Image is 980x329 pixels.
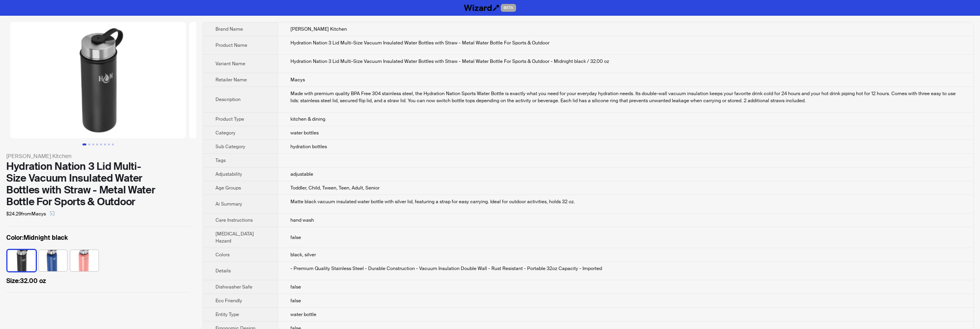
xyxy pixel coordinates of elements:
button: Go to slide 3 [92,143,94,145]
img: Hydration Nation 3 Lid Multi-Size Vacuum Insulated Water Bottles with Straw - Metal Water Bottle ... [189,22,365,138]
div: [PERSON_NAME] Kitchen [6,152,190,160]
span: Details [215,268,231,274]
span: Brand Name [215,26,243,32]
span: black, silver [290,252,316,258]
span: hydration bottles [290,143,327,150]
span: false [290,298,301,304]
span: hand wash [290,217,314,223]
span: Macys [290,77,305,83]
span: Sub Category [215,143,245,150]
span: [MEDICAL_DATA] Hazard [215,231,254,244]
span: Variant Name [215,61,245,67]
button: Go to slide 6 [104,143,106,145]
span: Eco Friendly [215,298,242,304]
img: Midnight black [7,250,36,271]
span: Care Instructions [215,217,253,223]
img: Twilight blue [39,250,67,271]
div: Hydration Nation 3 Lid Multi-Size Vacuum Insulated Water Bottles with Straw - Metal Water Bottle ... [290,58,961,65]
span: [PERSON_NAME] Kitchen [290,26,347,32]
img: Hydration Nation 3 Lid Multi-Size Vacuum Insulated Water Bottles with Straw - Metal Water Bottle ... [10,22,186,138]
span: BETA [501,4,516,12]
span: Entity Type [215,311,239,318]
label: available [39,249,67,270]
div: Matte black vacuum insulated water bottle with silver lid, featuring a strap for easy carrying. I... [290,198,961,205]
span: Ai Summary [215,201,242,207]
div: Hydration Nation 3 Lid Multi-Size Vacuum Insulated Water Bottles with Straw - Metal Water Bottle ... [6,160,190,208]
span: Dishwasher Safe [215,284,252,290]
button: Go to slide 8 [112,143,114,145]
span: Color : [6,233,24,242]
label: Midnight black [6,233,190,243]
span: Product Type [215,116,244,122]
button: Go to slide 5 [100,143,102,145]
label: available [70,249,99,270]
button: Go to slide 7 [108,143,110,145]
span: Toddler, Child, Tween, Teen, Adult, Senior [290,185,380,191]
span: Colors [215,252,230,258]
span: water bottle [290,311,316,318]
div: Made with premium quality BPA Free 304 stainless steel, the Hydration Nation Sports Water Bottle ... [290,90,961,104]
span: water bottles [290,130,319,136]
span: Retailer Name [215,77,247,83]
div: Hydration Nation 3 Lid Multi-Size Vacuum Insulated Water Bottles with Straw - Metal Water Bottle ... [290,39,961,46]
div: - Premium Quality Stainless Steel - Durable Construction - Vacuum Insulation Double Wall - Rust R... [290,265,961,272]
span: Category [215,130,235,136]
span: Adjustability [215,171,242,177]
span: select [50,211,55,216]
span: Age Groups [215,185,241,191]
span: false [290,284,301,290]
span: false [290,234,301,241]
span: Tags [215,157,226,164]
label: 32.00 oz [6,276,190,286]
button: Go to slide 2 [88,143,90,145]
div: $24.29 from Macys [6,208,190,220]
span: adjustable [290,171,313,177]
span: Description [215,96,241,103]
span: kitchen & dining [290,116,325,122]
button: Go to slide 1 [82,143,86,145]
img: Peach [70,250,99,271]
span: Product Name [215,42,247,48]
label: available [7,249,36,270]
span: Size : [6,277,20,285]
button: Go to slide 4 [96,143,98,145]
